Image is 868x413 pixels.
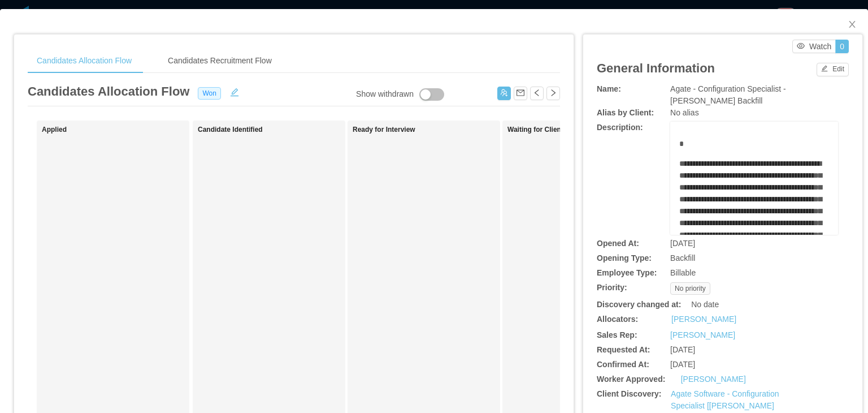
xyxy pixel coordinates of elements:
button: icon: usergroup-add [497,87,511,100]
a: [PERSON_NAME] [671,313,736,325]
b: Allocators: [597,315,638,324]
a: [PERSON_NAME] [681,375,746,384]
span: Agate - Configuration Specialist - [PERSON_NAME] Backfill [670,84,786,105]
div: Candidates Allocation Flow [28,48,141,74]
h1: Ready for Interview [353,126,511,134]
a: [PERSON_NAME] [670,330,735,339]
div: Show withdrawn [356,88,414,101]
span: Backfill [670,253,695,263]
b: Alias by Client: [597,108,654,117]
span: [DATE] [670,239,695,248]
div: rdw-editor [679,138,830,251]
article: Candidates Allocation Flow [28,82,189,101]
b: Priority: [597,283,627,292]
b: Name: [597,84,621,93]
button: 0 [835,40,849,53]
span: Won [198,87,220,100]
article: General Information [597,59,715,78]
span: Billable [670,268,696,277]
span: [DATE] [670,360,695,369]
b: Requested At: [597,345,650,354]
span: [DATE] [670,345,695,354]
h1: Applied [42,126,200,134]
button: icon: right [546,87,560,100]
b: Discovery changed at: [597,300,681,309]
b: Sales Rep: [597,330,637,339]
span: No priority [670,282,710,295]
b: Description: [597,123,643,132]
h1: Waiting for Client Approval [507,126,666,134]
button: icon: editEdit [817,63,849,76]
b: Employee Type: [597,268,657,277]
span: No date [691,300,719,309]
b: Opened At: [597,239,639,248]
h1: Candidate Identified [198,126,356,134]
button: Close [836,9,868,41]
i: icon: close [848,20,857,29]
b: Client Discovery: [597,389,661,398]
div: Candidates Recruitment Flow [159,48,281,74]
button: icon: edit [225,85,244,97]
b: Worker Approved: [597,375,665,384]
button: icon: left [530,87,544,100]
b: Opening Type: [597,253,652,263]
button: icon: mail [514,87,527,100]
button: icon: eyeWatch [792,40,836,53]
b: Confirmed At: [597,360,649,369]
div: rdw-wrapper [670,122,838,235]
span: No alias [670,108,699,117]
